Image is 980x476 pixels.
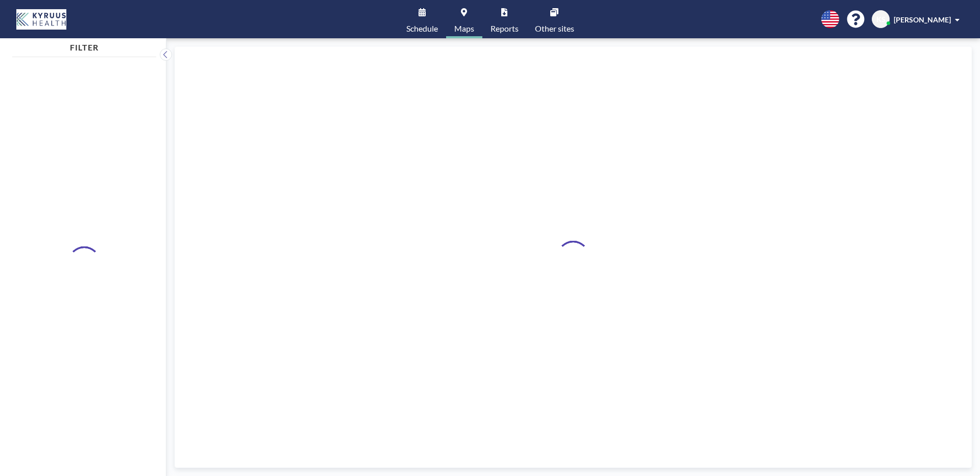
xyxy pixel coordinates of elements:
[535,24,574,33] span: Other sites
[454,24,474,33] span: Maps
[16,9,66,30] img: organization-logo
[894,15,951,24] span: [PERSON_NAME]
[491,24,519,33] span: Reports
[12,38,156,53] h4: FILTER
[876,15,886,24] span: KS
[406,24,438,33] span: Schedule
